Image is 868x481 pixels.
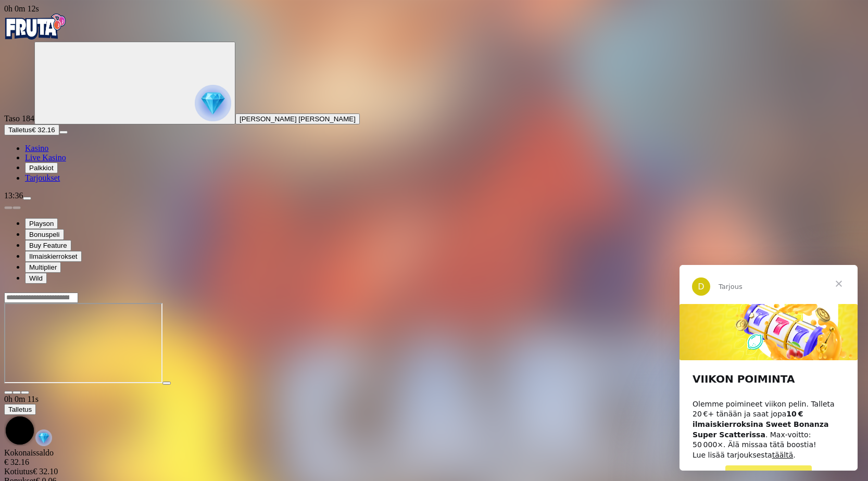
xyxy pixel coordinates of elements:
[25,273,47,284] button: Wild
[4,191,23,200] span: 13:36
[4,448,864,467] div: Kokonaissaldo
[23,197,31,200] button: menu
[4,293,78,303] input: Search
[25,262,61,273] button: Multiplier
[25,229,64,240] button: Bonuspeli
[4,124,59,135] button: Talletusplus icon€ 32.16
[29,252,78,260] span: Ilmaiskierrokset
[21,391,29,394] button: fullscreen icon
[29,263,57,271] span: Multiplier
[25,251,82,262] button: Ilmaiskierrokset
[25,162,58,173] button: Palkkiot
[29,220,54,227] span: Playson
[680,265,858,471] iframe: Intercom live chat viesti
[59,131,68,134] button: menu
[32,126,55,134] span: € 32.16
[25,153,66,162] a: Live Kasino
[29,231,60,238] span: Bonuspeli
[29,164,54,172] span: Palkkiot
[4,14,864,183] nav: Primary
[25,218,58,229] button: Playson
[29,242,67,249] span: Buy Feature
[4,458,864,467] div: € 32.16
[46,200,133,219] a: PELAA NYT
[12,391,21,394] button: chevron-down icon
[67,205,112,213] span: PELAA NYT
[4,395,39,403] span: user session time
[4,395,864,448] div: Game menu
[25,144,48,153] a: Kasino
[34,42,235,124] button: reward progress
[4,144,864,183] nav: Main menu
[8,126,32,134] span: Talletus
[4,404,36,415] button: Talletus
[25,240,71,251] button: Buy Feature
[4,467,864,476] div: € 32.10
[4,32,67,41] a: Fruta
[35,429,52,446] img: reward-icon
[195,85,231,121] img: reward progress
[4,114,34,123] span: Taso 184
[4,206,12,209] button: prev slide
[235,113,360,124] button: [PERSON_NAME] [PERSON_NAME]
[12,206,21,209] button: next slide
[162,382,171,385] button: play icon
[4,467,33,476] span: Kotiutus
[29,274,43,282] span: Wild
[240,115,356,123] span: [PERSON_NAME] [PERSON_NAME]
[4,303,162,383] iframe: 3 Carts of Gold: Hold and Win
[8,406,32,413] span: Talletus
[4,391,12,394] button: close icon
[25,173,60,182] a: Tarjoukset
[4,14,67,40] img: Fruta
[4,4,39,13] span: user session time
